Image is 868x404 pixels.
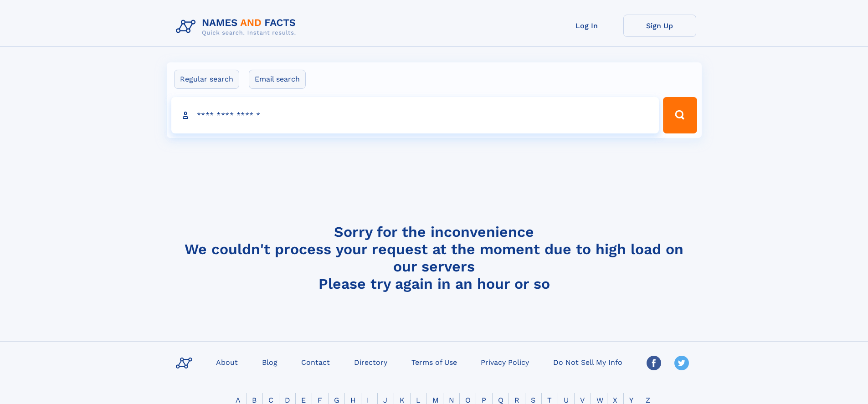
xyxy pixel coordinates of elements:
img: Twitter [674,356,689,370]
a: Terms of Use [408,355,461,368]
a: Blog [258,355,281,368]
label: Regular search [174,70,239,89]
input: search input [171,97,659,133]
img: Facebook [647,356,661,370]
a: Sign Up [623,15,696,37]
a: Privacy Policy [477,355,533,368]
button: Search Button [663,97,697,133]
a: Contact [298,355,334,368]
img: Logo Names and Facts [172,15,303,39]
a: Do Not Sell My Info [550,355,626,368]
a: About [212,355,241,368]
a: Directory [350,355,391,368]
a: Log In [550,15,623,37]
h4: Sorry for the inconvenience We couldn't process your request at the moment due to high load on ou... [172,223,696,292]
label: Email search [249,70,306,89]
